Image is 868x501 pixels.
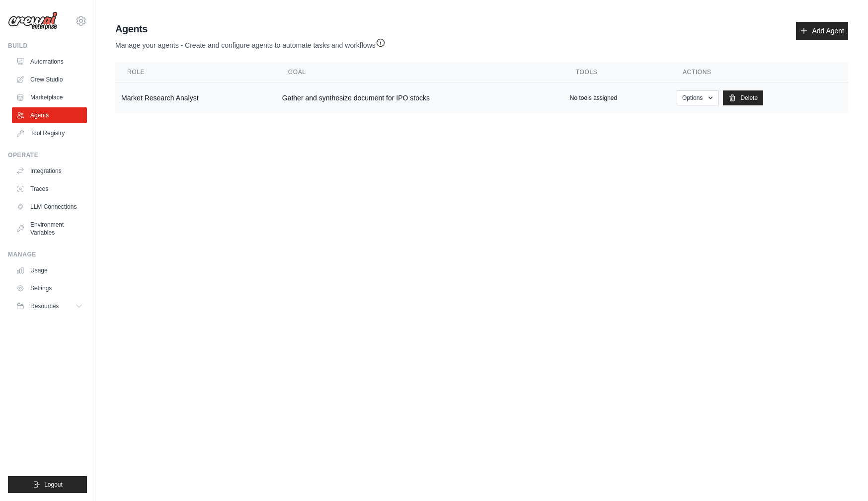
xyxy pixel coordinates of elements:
h2: Agents [115,22,386,36]
th: Actions [671,62,848,83]
td: Gather and synthesize document for IPO stocks [276,83,564,114]
button: Options [677,90,719,105]
a: Delete [723,90,763,105]
a: Traces [12,181,87,197]
div: Build [8,42,87,50]
th: Role [115,62,276,83]
p: No tools assigned [570,94,617,102]
img: Logo [8,11,58,30]
a: Marketplace [12,89,87,105]
a: Integrations [12,163,87,179]
button: Resources [12,298,87,314]
div: Operate [8,151,87,159]
td: Market Research Analyst [115,83,276,114]
a: Environment Variables [12,217,87,241]
button: Logout [8,476,87,493]
a: Automations [12,54,87,70]
div: Manage [8,250,87,258]
p: Manage your agents - Create and configure agents to automate tasks and workflows [115,36,386,50]
th: Tools [564,62,671,83]
a: Usage [12,262,87,278]
a: Tool Registry [12,125,87,141]
a: Crew Studio [12,72,87,87]
a: Agents [12,107,87,123]
span: Resources [30,302,59,310]
span: Logout [44,481,63,489]
th: Goal [276,62,564,83]
a: Settings [12,280,87,296]
a: Add Agent [796,22,848,40]
a: LLM Connections [12,199,87,215]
